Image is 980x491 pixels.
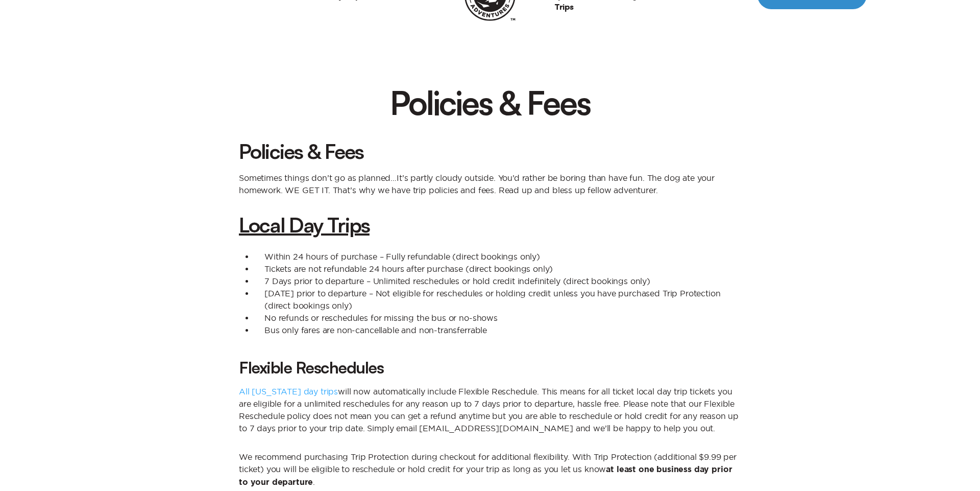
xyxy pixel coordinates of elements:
[254,287,741,312] li: [DATE] prior to departure – Not eligible for reschedules or holding credit unless you have purcha...
[380,86,600,119] h1: Policies & Fees
[239,358,741,377] h3: Flexible Reschedules
[239,172,741,196] p: Sometimes things don’t go as planned…It’s partly cloudy outside. You’d rather be boring than have...
[254,250,741,263] li: Within 24 hours of purchase – Fully refundable (direct bookings only)
[239,387,338,396] a: All [US_STATE] day trips
[239,451,741,488] p: We recommend purchasing Trip Protection during checkout for additional flexibility. With Trip Pro...
[239,385,741,434] p: will now automatically include Flexible Reschedule. This means for all ticket local day trip tick...
[254,324,741,336] li: Bus only fares are non-cancellable and non-transferrable
[239,212,370,238] strong: Local Day Trips
[254,263,741,275] li: Tickets are not refundable 24 hours after purchase (direct bookings only)
[254,275,741,287] li: 7 Days prior to departure – Unlimited reschedules or hold credit indefinitely (direct bookings only)
[239,138,363,164] strong: Policies & Fees
[254,312,741,324] li: No refunds or reschedules for missing the bus or no-shows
